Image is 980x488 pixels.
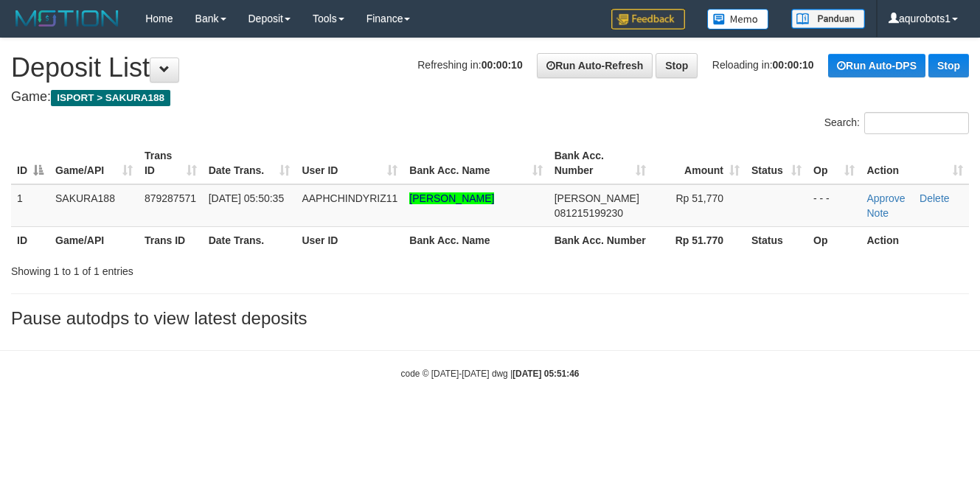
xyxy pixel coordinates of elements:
[652,226,746,254] th: Rp 51.770
[920,192,949,204] a: Delete
[712,59,814,71] span: Reloading in:
[11,53,969,83] h1: Deposit List
[549,226,652,254] th: Bank Acc. Number
[555,207,623,219] span: Copy 081215199230 to clipboard
[49,226,139,254] th: Game/API
[807,184,861,227] td: - - -
[209,192,284,204] span: [DATE] 05:50:35
[403,226,548,254] th: Bank Acc. Name
[656,53,698,78] a: Stop
[11,309,969,328] h3: Pause autodps to view latest deposits
[409,192,494,204] a: [PERSON_NAME]
[302,192,397,204] span: AAPHCHINDYRIZ11
[11,226,49,254] th: ID
[707,9,769,29] img: Button%20Memo.svg
[773,59,814,71] strong: 00:00:10
[11,184,49,227] td: 1
[49,142,139,184] th: Game/API: activate to sort column ascending
[11,90,969,105] h4: Game:
[791,9,865,29] img: panduan.png
[861,142,969,184] th: Action: activate to sort column ascending
[824,112,969,134] label: Search:
[611,9,685,29] img: Feedback.jpg
[866,192,905,204] a: Approve
[203,226,296,254] th: Date Trans.
[864,112,969,134] input: Search:
[401,369,580,379] small: code © [DATE]-[DATE] dwg |
[145,192,196,204] span: 879287571
[296,226,403,254] th: User ID
[51,90,170,106] span: ISPORT > SAKURA188
[866,207,889,219] a: Note
[417,59,522,71] span: Refreshing in:
[555,192,639,204] span: [PERSON_NAME]
[296,142,403,184] th: User ID: activate to sort column ascending
[746,226,807,254] th: Status
[139,142,203,184] th: Trans ID: activate to sort column ascending
[482,59,523,71] strong: 00:00:10
[512,369,579,379] strong: [DATE] 05:51:46
[652,142,746,184] th: Amount: activate to sort column ascending
[549,142,652,184] th: Bank Acc. Number: activate to sort column ascending
[139,226,203,254] th: Trans ID
[203,142,296,184] th: Date Trans.: activate to sort column ascending
[807,226,861,254] th: Op
[11,7,123,29] img: MOTION_logo.png
[403,142,548,184] th: Bank Acc. Name: activate to sort column ascending
[746,142,807,184] th: Status: activate to sort column ascending
[11,258,397,279] div: Showing 1 to 1 of 1 entries
[807,142,861,184] th: Op: activate to sort column ascending
[928,54,969,77] a: Stop
[828,54,925,77] a: Run Auto-DPS
[11,142,49,184] th: ID: activate to sort column descending
[49,184,139,227] td: SAKURA188
[861,226,969,254] th: Action
[537,53,653,78] a: Run Auto-Refresh
[675,192,723,204] span: Rp 51,770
